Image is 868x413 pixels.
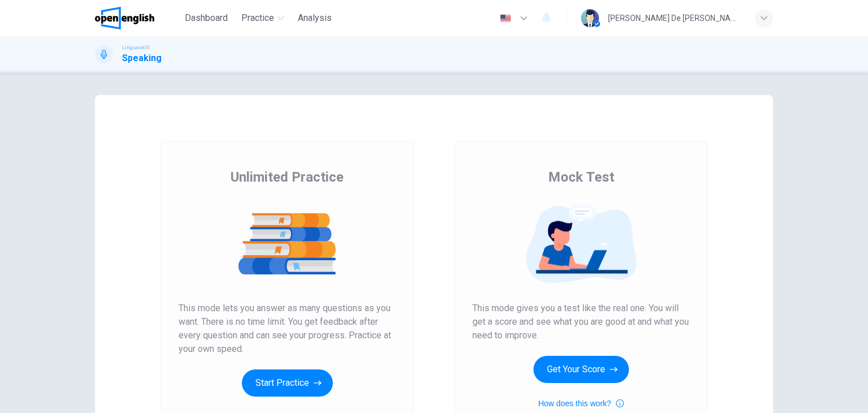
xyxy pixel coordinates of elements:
[122,44,150,51] span: Linguaskill
[185,11,228,25] span: Dashboard
[242,369,333,397] button: Start Practice
[122,51,162,65] h1: Speaking
[608,11,741,25] div: [PERSON_NAME] De [PERSON_NAME]
[95,7,180,29] a: OpenEnglish logo
[293,8,336,28] button: Analysis
[298,11,332,25] span: Analysis
[548,168,614,186] span: Mock Test
[95,7,154,29] img: OpenEnglish logo
[498,14,513,23] img: en
[581,9,599,27] img: Profile picture
[231,168,344,186] span: Unlimited Practice
[237,8,289,28] button: Practice
[533,356,629,383] button: Get Your Score
[472,302,689,342] span: This mode gives you a test like the real one. You will get a score and see what you are good at a...
[179,302,396,356] span: This mode lets you answer as many questions as you want. There is no time limit. You get feedback...
[180,8,232,28] button: Dashboard
[241,11,274,25] span: Practice
[538,397,623,410] button: How does this work?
